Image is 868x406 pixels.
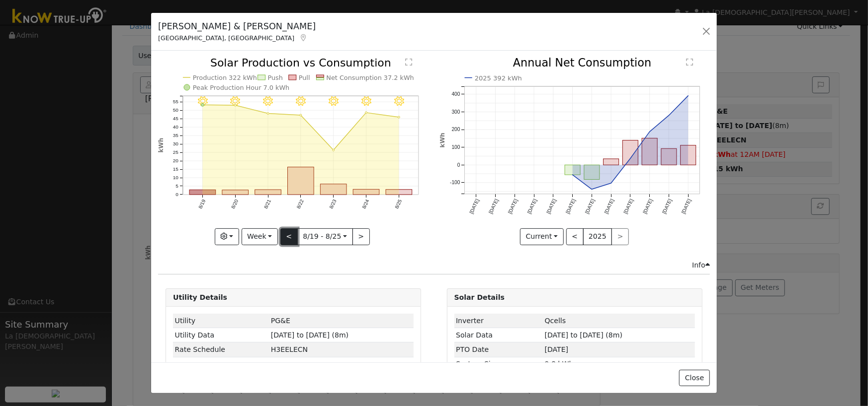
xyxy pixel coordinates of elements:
[679,370,709,387] button: Close
[173,167,179,172] text: 15
[451,127,460,133] text: 200
[565,198,577,215] text: [DATE]
[454,357,543,371] td: System Size
[231,97,241,107] i: 8/20 - Clear
[173,293,227,301] strong: Utility Details
[234,104,236,106] circle: onclick=""
[604,159,619,165] rect: onclick=""
[661,149,677,165] rect: onclick=""
[297,228,353,245] button: 8/19 - 8/25
[513,57,652,69] text: Annual Net Consumption
[280,228,298,245] button: <
[526,198,538,215] text: [DATE]
[398,117,400,119] circle: onclick=""
[475,74,522,82] text: 2025 392 kWh
[158,138,165,153] text: kWh
[450,180,460,186] text: -100
[507,198,519,215] text: [DATE]
[176,184,179,189] text: 5
[583,228,612,245] button: 2025
[193,74,257,81] text: Production 322 kWh
[394,199,403,210] text: 8/25
[173,125,179,130] text: 40
[545,317,566,325] span: ID: 942, authorized: 01/17/25
[267,113,269,115] circle: onclick=""
[353,190,380,195] rect: onclick=""
[352,228,370,245] button: >
[173,342,269,357] td: Rate Schedule
[173,141,179,147] text: 30
[686,59,693,67] text: 
[210,57,391,69] text: Solar Production vs Consumption
[454,342,543,357] td: PTO Date
[570,173,574,177] circle: onclick=""
[545,198,557,215] text: [DATE]
[299,74,310,81] text: Pull
[222,190,249,195] rect: onclick=""
[545,360,574,368] span: 9.8 kWh
[451,92,460,97] text: 400
[545,345,569,353] span: [DATE]
[520,228,564,245] button: Current
[454,328,543,342] td: Solar Data
[300,114,302,116] circle: onclick=""
[242,228,278,245] button: Week
[263,97,273,107] i: 8/21 - MostlyClear
[365,112,367,114] circle: onclick=""
[197,199,206,210] text: 8/19
[173,150,179,155] text: 25
[173,175,179,181] text: 10
[201,104,204,107] circle: onclick=""
[692,260,710,271] div: Info
[193,84,290,91] text: Peak Production Hour 7.0 kWh
[661,198,673,215] text: [DATE]
[405,58,412,66] text: 
[333,149,335,151] circle: onclick=""
[686,94,690,98] circle: onclick=""
[268,74,283,81] text: Push
[439,133,446,148] text: kWh
[386,190,413,195] rect: onclick=""
[329,97,339,107] i: 8/23 - Clear
[642,198,654,215] text: [DATE]
[329,199,338,210] text: 8/23
[173,314,269,328] td: Utility
[271,317,290,325] span: ID: 16041380, authorized: 01/21/25
[263,199,272,210] text: 8/21
[296,97,306,107] i: 8/22 - Clear
[642,138,657,165] rect: onclick=""
[604,198,615,215] text: [DATE]
[296,199,305,210] text: 8/22
[454,293,505,301] strong: Solar Details
[623,198,635,215] text: [DATE]
[584,165,600,180] rect: onclick=""
[198,97,208,107] i: 8/19 - Clear
[590,188,594,192] circle: onclick=""
[565,165,580,175] rect: onclick=""
[361,199,370,210] text: 8/24
[361,97,371,107] i: 8/24 - Clear
[468,198,480,215] text: [DATE]
[299,34,308,42] a: Map
[394,97,404,107] i: 8/25 - Clear
[230,199,239,210] text: 8/20
[173,328,269,342] td: Utility Data
[255,190,281,195] rect: onclick=""
[173,133,179,138] text: 35
[681,198,693,215] text: [DATE]
[488,198,500,215] text: [DATE]
[451,109,460,115] text: 300
[158,34,294,42] span: [GEOGRAPHIC_DATA], [GEOGRAPHIC_DATA]
[189,190,216,195] rect: onclick=""
[622,140,638,165] rect: onclick=""
[327,74,415,81] text: Net Consumption 37.2 kWh
[648,130,652,134] circle: onclick=""
[566,228,584,245] button: <
[451,144,460,150] text: 100
[681,145,696,165] rect: onclick=""
[173,116,179,122] text: 45
[158,20,316,33] h5: [PERSON_NAME] & [PERSON_NAME]
[457,162,460,168] text: 0
[173,158,179,164] text: 20
[545,331,622,339] span: [DATE] to [DATE] (8m)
